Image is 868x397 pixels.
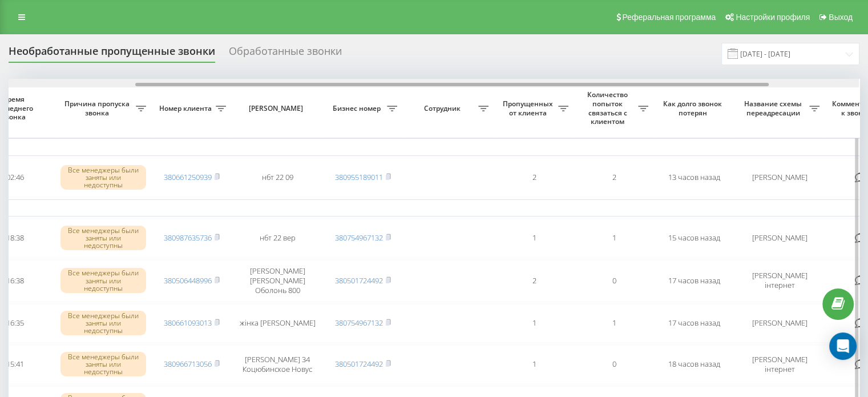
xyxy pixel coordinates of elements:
[654,345,734,384] td: 18 часов назад
[60,99,136,117] span: Причина пропуска звонка
[740,99,809,117] span: Название схемы переадресации
[574,260,654,302] td: 0
[60,311,146,336] div: Все менеджеры были заняты или недоступны
[829,332,857,360] div: Open Intercom Messenger
[164,232,212,243] a: 380987635736
[335,232,383,243] a: 380754967132
[574,345,654,384] td: 0
[335,172,383,182] a: 380955189011
[734,260,825,302] td: [PERSON_NAME] інтернет
[736,13,810,22] span: Настройки профиля
[241,104,313,113] span: [PERSON_NAME]
[232,345,323,384] td: [PERSON_NAME] 34 Коцюбинское Новус
[734,304,825,343] td: [PERSON_NAME]
[335,275,383,286] a: 380501724492
[574,158,654,197] td: 2
[232,304,323,343] td: жінка [PERSON_NAME]
[580,90,638,126] span: Количество попыток связаться с клиентом
[663,99,725,117] span: Как долго звонок потерян
[164,318,212,328] a: 380661093013
[734,219,825,258] td: [PERSON_NAME]
[734,345,825,384] td: [PERSON_NAME] інтернет
[232,260,323,302] td: [PERSON_NAME] [PERSON_NAME] Оболонь 800
[409,104,478,113] span: Сотрудник
[232,219,323,258] td: нбт 22 вер
[164,359,212,369] a: 380966713056
[60,352,146,377] div: Все менеджеры были заняты или недоступны
[60,165,146,190] div: Все менеджеры были заняты или недоступны
[734,158,825,197] td: [PERSON_NAME]
[574,304,654,343] td: 1
[60,226,146,251] div: Все менеджеры были заняты или недоступны
[335,359,383,369] a: 380501724492
[654,219,734,258] td: 15 часов назад
[494,304,574,343] td: 1
[494,158,574,197] td: 2
[335,318,383,328] a: 380754967132
[9,45,215,63] div: Необработанные пропущенные звонки
[654,304,734,343] td: 17 часов назад
[329,104,387,113] span: Бизнес номер
[164,275,212,286] a: 380506448996
[500,99,558,117] span: Пропущенных от клиента
[60,268,146,293] div: Все менеджеры были заняты или недоступны
[654,158,734,197] td: 13 часов назад
[654,260,734,302] td: 17 часов назад
[229,45,342,63] div: Обработанные звонки
[494,260,574,302] td: 2
[829,13,853,22] span: Выход
[164,172,212,182] a: 380661250939
[494,345,574,384] td: 1
[158,104,216,113] span: Номер клиента
[494,219,574,258] td: 1
[574,219,654,258] td: 1
[622,13,716,22] span: Реферальная программа
[232,158,323,197] td: нбт 22 09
